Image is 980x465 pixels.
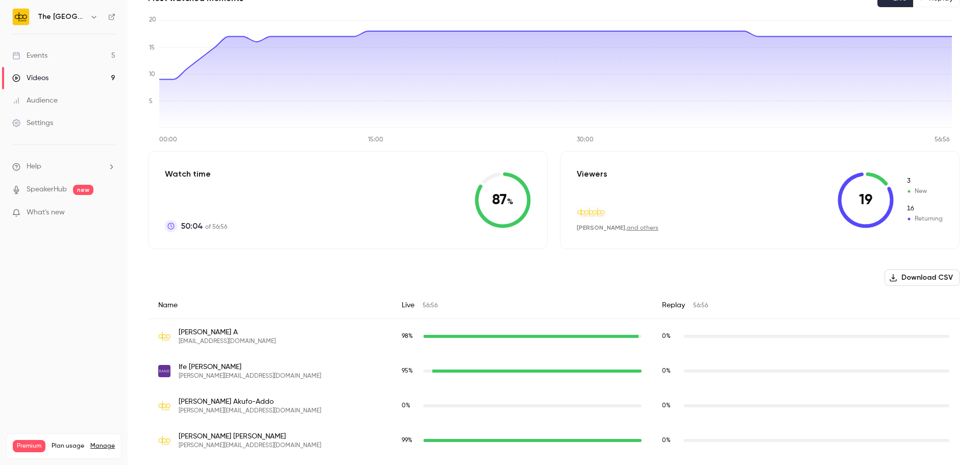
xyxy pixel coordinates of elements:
tspan: 10 [149,71,155,78]
a: Manage [90,442,115,450]
span: Premium [13,440,45,452]
img: The DPO Centre [13,9,29,25]
span: New [906,177,943,186]
span: 0 % [662,368,671,374]
a: SpeakerHub [27,184,67,195]
span: Live watch time [402,332,418,341]
img: dpocentre.com [158,330,170,342]
tspan: 15 [149,45,155,51]
span: Returning [906,214,943,224]
span: 99 % [402,437,412,444]
img: dpocentre.com [577,207,589,218]
div: Name [148,292,391,319]
img: dpocentre.com [594,207,605,218]
button: Download CSV [885,270,960,286]
p: of 56:56 [181,220,227,232]
tspan: 15:00 [368,137,383,143]
tspan: 56:56 [935,137,950,143]
span: Replay watch time [662,436,678,445]
span: 50:04 [181,220,203,232]
div: Audience [12,95,58,106]
p: Watch time [165,168,227,180]
span: [PERSON_NAME] A [179,327,276,337]
span: Help [27,161,41,172]
p: Viewers [577,168,607,180]
img: randeurope.org [158,365,170,377]
a: and others [627,225,658,231]
span: [PERSON_NAME] Akufo-Addo [179,397,321,407]
span: 98 % [402,333,413,339]
div: Events [12,51,47,61]
img: dpocentre.com [158,434,170,447]
span: Replay watch time [662,366,678,376]
span: Returning [906,204,943,213]
span: new [73,185,93,195]
span: 95 % [402,368,413,374]
span: [PERSON_NAME][EMAIL_ADDRESS][DOMAIN_NAME] [179,407,321,415]
span: 56:56 [423,303,437,309]
li: help-dropdown-opener [12,161,115,172]
span: [PERSON_NAME] [PERSON_NAME] [179,431,321,442]
span: [PERSON_NAME] [577,224,625,231]
span: Ife [PERSON_NAME] [179,362,321,372]
tspan: 20 [149,17,156,23]
div: , [577,224,658,232]
span: 0 % [402,403,410,409]
div: Replay [652,292,960,319]
tspan: 00:00 [159,137,177,143]
tspan: 5 [149,99,153,105]
img: dpocentre.com [585,207,597,218]
span: 0 % [662,333,671,339]
span: What's new [27,207,65,218]
span: Plan usage [52,442,84,450]
span: [PERSON_NAME][EMAIL_ADDRESS][DOMAIN_NAME] [179,372,321,380]
span: Replay watch time [662,332,678,341]
div: Live [391,292,652,319]
h6: The [GEOGRAPHIC_DATA] [38,12,86,22]
div: Settings [12,118,53,128]
tspan: 30:00 [577,137,594,143]
span: Replay watch time [662,401,678,410]
span: New [906,187,943,196]
span: 56:56 [693,303,708,309]
span: [EMAIL_ADDRESS][DOMAIN_NAME] [179,337,276,346]
span: [PERSON_NAME][EMAIL_ADDRESS][DOMAIN_NAME] [179,442,321,450]
div: iajayi@randeurope.org [148,354,960,388]
img: dpocentre.com [158,400,170,412]
span: 0 % [662,403,671,409]
div: Videos [12,73,48,83]
span: 0 % [662,437,671,444]
span: Live watch time [402,436,418,445]
span: Live watch time [402,366,418,376]
span: Live watch time [402,401,418,410]
div: c.akufo-addo@dpocentre.com [148,388,960,423]
div: k.angelico@dpocentre.com [148,423,960,458]
div: ja@dpocentre.com [148,319,960,354]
